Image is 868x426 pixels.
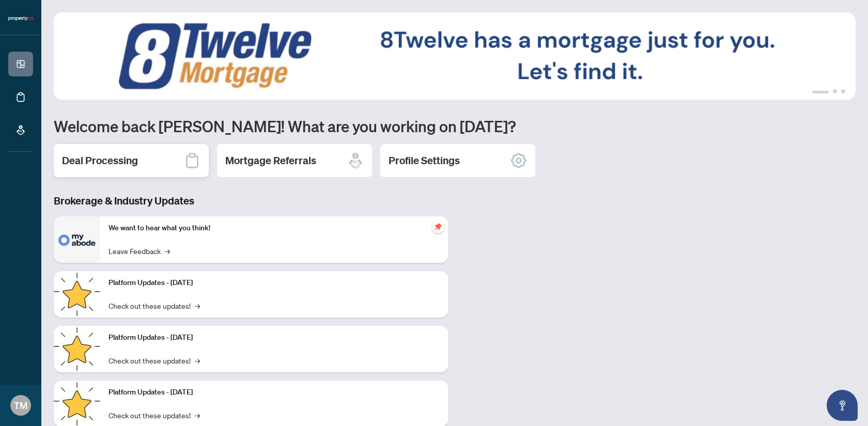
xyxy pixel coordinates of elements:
[109,387,440,398] p: Platform Updates - [DATE]
[54,116,856,136] h1: Welcome back [PERSON_NAME]! What are you working on [DATE]?
[432,220,444,233] span: pushpin
[109,223,440,234] p: We want to hear what you think!
[195,355,200,366] span: →
[833,89,837,93] button: 2
[109,245,170,257] a: Leave Feedback→
[195,409,200,421] span: →
[225,153,316,168] h2: Mortgage Referrals
[109,409,200,421] a: Check out these updates!→
[14,398,27,413] span: TM
[827,390,858,421] button: Open asap
[54,216,100,263] img: We want to hear what you think!
[109,300,200,311] a: Check out these updates!→
[109,332,440,343] p: Platform Updates - [DATE]
[54,194,448,208] h3: Brokerage & Industry Updates
[841,89,845,93] button: 3
[195,300,200,311] span: →
[54,271,100,318] img: Platform Updates - July 21, 2025
[389,153,460,168] h2: Profile Settings
[109,355,200,366] a: Check out these updates!→
[8,15,33,22] img: logo
[812,89,829,93] button: 1
[165,245,170,257] span: →
[109,277,440,289] p: Platform Updates - [DATE]
[54,326,100,372] img: Platform Updates - July 8, 2025
[62,153,138,168] h2: Deal Processing
[54,12,856,100] img: Slide 0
